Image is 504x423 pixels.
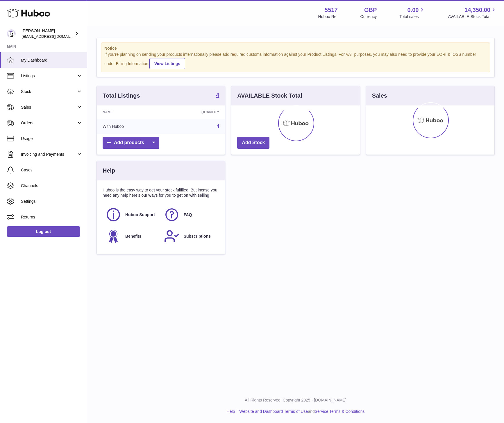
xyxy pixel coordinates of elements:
a: 4 [216,92,219,99]
span: Returns [21,214,83,220]
span: Subscriptions [184,234,211,239]
span: [EMAIL_ADDRESS][DOMAIN_NAME] [22,34,85,39]
span: Channels [21,183,83,189]
a: View Listings [149,58,185,69]
span: Cases [21,167,83,173]
a: 0.00 Total sales [399,6,425,19]
a: Help [227,409,235,414]
h3: Help [103,167,115,175]
span: Total sales [399,14,425,19]
h3: AVAILABLE Stock Total [237,92,302,100]
span: Stock [21,89,76,94]
a: Service Terms & Conditions [315,409,365,414]
a: FAQ [164,207,217,223]
a: 4 [217,124,219,129]
div: Huboo Ref [318,14,338,19]
a: Subscriptions [164,228,217,244]
span: Usage [21,136,83,141]
span: 14,350.00 [464,6,490,14]
td: With Huboo [97,119,165,134]
p: All Rights Reserved. Copyright 2025 - [DOMAIN_NAME] [92,397,499,403]
span: Benefits [125,234,141,239]
li: and [237,409,364,414]
strong: Notice [104,46,487,51]
th: Quantity [165,105,225,119]
span: My Dashboard [21,58,83,63]
a: Huboo Support [106,207,158,223]
a: Add products [103,137,159,149]
span: Listings [21,73,76,79]
span: FAQ [184,212,192,218]
span: Invoicing and Payments [21,152,76,157]
span: 0.00 [408,6,419,14]
a: Website and Dashboard Terms of Use [239,409,308,414]
a: Log out [7,226,80,237]
strong: 4 [216,92,219,98]
div: [PERSON_NAME] [22,28,74,39]
a: 14,350.00 AVAILABLE Stock Total [448,6,497,19]
h3: Sales [372,92,387,100]
h3: Total Listings [103,92,140,100]
strong: 5517 [325,6,338,14]
span: Orders [21,120,76,126]
span: Huboo Support [125,212,155,218]
div: Currency [360,14,377,19]
span: Sales [21,105,76,110]
div: If you're planning on sending your products internationally please add required customs informati... [104,52,487,69]
strong: GBP [364,6,377,14]
img: alessiavanzwolle@hotmail.com [7,29,16,38]
a: Add Stock [237,137,269,149]
span: Settings [21,199,83,204]
p: Huboo is the easy way to get your stock fulfilled. But incase you need any help here's our ways f... [103,187,219,198]
span: AVAILABLE Stock Total [448,14,497,19]
th: Name [97,105,165,119]
a: Benefits [106,228,158,244]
